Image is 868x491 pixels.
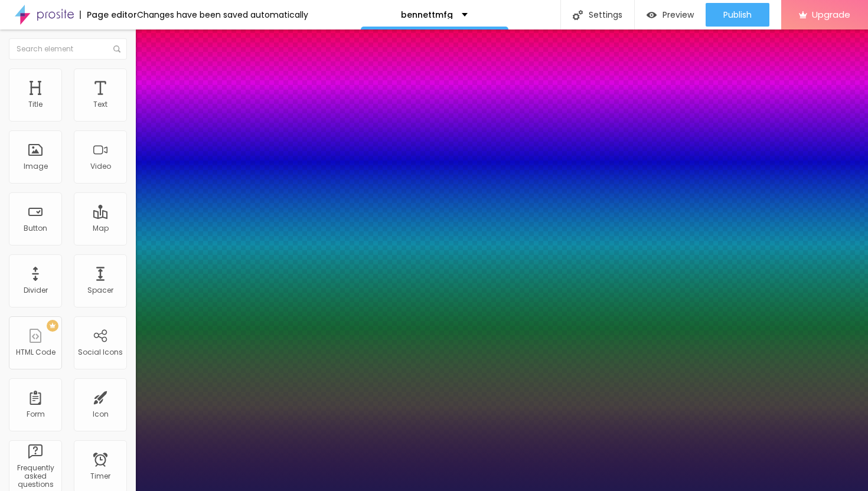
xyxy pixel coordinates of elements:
div: Divider [24,286,48,294]
div: Social Icons [78,348,123,356]
span: Publish [723,10,752,19]
div: Text [93,100,107,109]
p: bennettmfg [401,11,453,19]
div: Title [28,100,43,109]
div: HTML Code [16,348,56,356]
div: Spacer [87,286,113,294]
div: Image [24,162,48,171]
span: Upgrade [812,9,850,19]
div: Form [27,410,45,418]
div: Map [93,224,109,233]
img: view-1.svg [647,10,657,20]
input: Search element [9,38,127,60]
img: Icone [573,10,583,20]
div: Page editor [80,11,137,19]
div: Timer [90,472,110,480]
button: Publish [706,3,769,27]
div: Button [24,224,47,233]
div: Video [90,162,111,171]
div: Icon [93,410,109,418]
span: Preview [663,10,694,19]
img: Icone [113,45,120,53]
button: Preview [635,3,706,27]
div: Frequently asked questions [12,464,58,489]
div: Changes have been saved automatically [137,11,308,19]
